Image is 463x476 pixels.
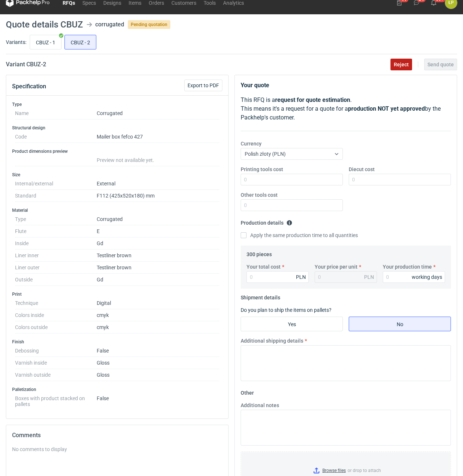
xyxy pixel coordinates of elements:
dt: Technique [15,297,97,309]
dd: E [97,225,219,237]
span: Pending quotation [128,20,170,29]
strong: Your quote [241,82,269,89]
label: Currency [241,140,262,147]
h3: Material [12,207,222,213]
h3: Palletization [12,387,222,392]
div: corrugated [95,20,124,29]
legend: 300 pieces [247,248,272,257]
input: 0 [247,271,309,283]
dd: False [97,392,219,407]
label: Diecut cost [349,166,375,173]
strong: production NOT yet approved [348,105,425,112]
dd: External [97,178,219,190]
label: Do you plan to ship the items on pallets? [241,307,331,313]
div: PLN [296,273,306,281]
button: Specification [12,78,46,95]
dd: cmyk [97,309,219,321]
div: No comments to display [12,446,222,453]
label: Additional shipping details [241,337,303,344]
button: Send quote [424,59,457,70]
button: Export to PDF [184,80,222,91]
h2: Variant CBUZ - 2 [6,60,46,69]
label: Your production time [383,263,432,270]
dd: Gloss [97,357,219,369]
label: CBUZ - 2 [64,35,96,49]
span: Preview not available yet. [97,157,154,163]
label: Your total cost [247,263,281,270]
label: Yes [241,317,343,331]
dt: Colors inside [15,309,97,321]
dd: Gloss [97,369,219,381]
dd: Gd [97,237,219,250]
dt: Code [15,131,97,143]
dt: Liner inner [15,250,97,262]
input: 0 [241,199,343,211]
button: Reject [390,59,412,70]
span: Export to PDF [188,83,219,88]
dd: False [97,345,219,357]
span: Polish złoty (PLN) [245,151,286,157]
dt: Internal/external [15,178,97,190]
dt: Flute [15,225,97,237]
h3: Structural design [12,125,222,131]
dt: Standard [15,190,97,202]
dd: Mailer box fefco 427 [97,131,219,143]
dt: Varnish outside [15,369,97,381]
dt: Boxes with product stacked on pallets [15,392,97,407]
dt: Liner outer [15,262,97,274]
label: Apply the same production time to all quantities [241,232,358,239]
input: 0 [241,174,343,185]
dt: Varnish inside [15,357,97,369]
dd: Digital [97,297,219,309]
dd: Corrugated [97,213,219,225]
legend: Shipment details [241,292,280,300]
dd: Testliner brown [97,262,219,274]
label: Printing tools cost [241,166,283,173]
span: Reject [394,62,409,67]
dt: Name [15,107,97,119]
div: PLN [364,273,374,281]
h3: Product dimensions preview [12,148,222,154]
dd: Corrugated [97,107,219,119]
dd: Testliner brown [97,250,219,262]
dt: Colors outside [15,321,97,333]
input: 0 [349,174,451,185]
label: Variants: [6,38,26,46]
label: Additional notes [241,402,279,409]
p: This RFQ is a . This means it's a request for a quote for a by the Packhelp's customer. [241,96,451,122]
label: CBUZ - 1 [30,35,62,49]
h3: Type [12,102,222,107]
label: Your price per unit [315,263,358,270]
h2: Comments [12,431,222,440]
h3: Finish [12,339,222,345]
dt: Type [15,213,97,225]
dd: Gd [97,274,219,286]
dd: F112 (425x520x180) mm [97,190,219,202]
dd: cmyk [97,321,219,333]
input: 0 [383,271,445,283]
label: Other tools cost [241,191,278,199]
legend: Other [241,387,254,396]
dt: Debossing [15,345,97,357]
dt: Outside [15,274,97,286]
div: working days [412,273,442,281]
h3: Size [12,172,222,178]
label: No [349,317,451,331]
span: Send quote [427,62,454,67]
legend: Production details [241,217,292,226]
strong: request for quote estimation [275,96,350,103]
dt: Inside [15,237,97,250]
h1: Quote details CBUZ [6,20,83,29]
h3: Print [12,291,222,297]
